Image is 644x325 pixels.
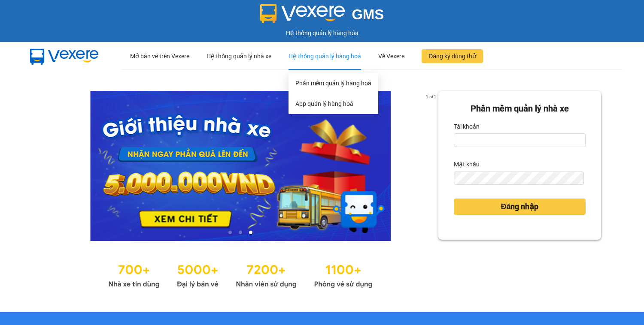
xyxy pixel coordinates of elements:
li: slide item 3 [249,231,252,234]
div: Về Vexere [378,42,404,70]
div: Hệ thống quản lý hàng hóa [2,28,642,38]
li: Phần mềm quản lý hàng hoá [289,75,378,92]
button: Đăng ký dùng thử [422,49,483,63]
label: Mật khẩu [454,157,480,171]
div: Mở bán vé trên Vexere [130,42,189,70]
a: App quản lý hàng hoá [295,100,353,107]
li: slide item 1 [228,231,232,234]
img: logo 2 [260,4,345,23]
label: Tài khoản [454,120,480,133]
div: Hệ thống quản lý nhà xe [207,42,271,70]
a: GMS [260,13,384,20]
li: slide item 2 [239,231,242,234]
li: App quản lý hàng hoá [289,95,378,112]
a: Phần mềm quản lý hàng hoá [295,80,371,87]
button: previous slide / item [43,91,55,241]
div: Phần mềm quản lý nhà xe [454,102,586,115]
input: Tài khoản [454,133,586,147]
img: mbUUG5Q.png [21,42,107,70]
button: Đăng nhập [454,199,586,215]
span: Đăng nhập [501,201,538,213]
input: Mật khẩu [454,172,584,185]
img: Statistics.png [108,258,373,291]
span: GMS [352,6,384,22]
div: Hệ thống quản lý hàng hoá [289,42,361,70]
p: 3 of 3 [423,91,438,102]
span: Đăng ký dùng thử [428,51,476,61]
button: next slide / item [426,91,438,241]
